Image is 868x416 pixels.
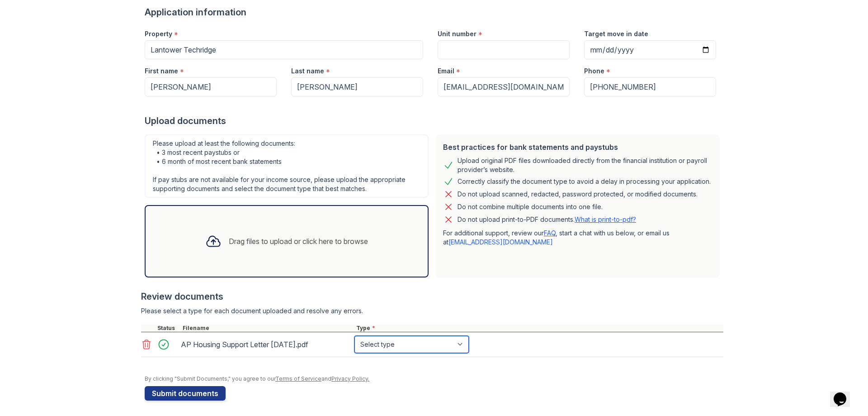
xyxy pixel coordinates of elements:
[448,238,553,246] a: [EMAIL_ADDRESS][DOMAIN_NAME]
[443,229,712,247] p: For additional support, review our , start a chat with us below, or email us at
[145,375,723,383] div: By clicking "Submit Documents," you agree to our and
[141,290,723,303] div: Review documents
[458,156,712,174] div: Upload original PDF files downloaded directly from the financial institution or payroll provider’...
[145,67,178,76] label: First name
[181,325,354,332] div: Filename
[331,375,369,382] a: Privacy Policy.
[145,29,172,38] label: Property
[830,380,859,407] iframe: chat widget
[145,386,226,401] button: Submit documents
[544,229,556,237] a: FAQ
[575,215,636,223] a: What is print-to-pdf?
[181,337,351,352] div: AP Housing Support Letter [DATE].pdf
[156,325,181,332] div: Status
[229,236,368,247] div: Drag files to upload or click here to browse
[291,67,324,76] label: Last name
[145,6,723,19] div: Application information
[438,67,454,76] label: Email
[584,67,604,76] label: Phone
[443,142,712,153] div: Best practices for bank statements and paystubs
[458,201,603,212] div: Do not combine multiple documents into one file.
[354,325,723,332] div: Type
[458,215,636,224] p: Do not upload print-to-PDF documents.
[438,29,476,38] label: Unit number
[145,115,723,127] div: Upload documents
[145,134,429,198] div: Please upload at least the following documents: • 3 most recent paystubs or • 6 month of most rec...
[584,29,648,38] label: Target move in date
[275,375,321,382] a: Terms of Service
[141,306,723,316] div: Please select a type for each document uploaded and resolve any errors.
[458,189,698,200] div: Do not upload scanned, redacted, password protected, or modified documents.
[458,176,711,187] div: Correctly classify the document type to avoid a delay in processing your application.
